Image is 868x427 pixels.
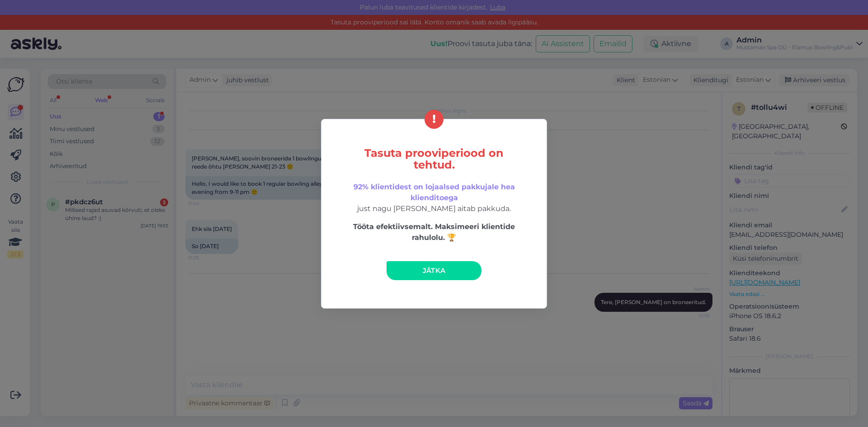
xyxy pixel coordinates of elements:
[354,183,515,202] span: 92% klientidest on lojaalsed pakkujale hea klienditoega
[340,182,528,214] p: just nagu [PERSON_NAME] aitab pakkuda.
[340,147,528,171] h5: Tasuta prooviperiood on tehtud.
[423,266,446,275] span: Jätka
[387,261,481,280] a: Jätka
[340,221,528,243] p: Tööta efektiivsemalt. Maksimeeri klientide rahulolu. 🏆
